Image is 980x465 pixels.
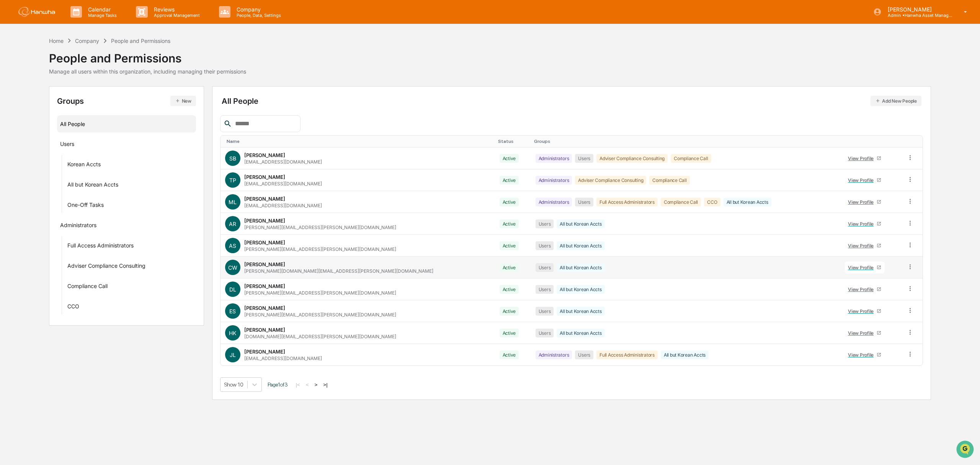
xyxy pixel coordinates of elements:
[536,198,572,206] div: Administrators
[60,222,96,231] div: Administrators
[500,198,519,206] div: Active
[5,94,52,108] a: 🖐️Preclearance
[845,218,885,230] a: View Profile
[8,59,21,73] img: 1746055101610-c473b297-6a78-478c-a979-82029cc54cd1
[57,96,196,106] div: Groups
[82,13,121,18] p: Manage Tasks
[500,219,519,228] div: Active
[244,283,285,289] div: [PERSON_NAME]
[596,198,658,206] div: Full Access Administrators
[170,96,196,106] button: New
[67,303,79,312] div: CCO
[244,305,285,311] div: [PERSON_NAME]
[230,352,236,358] span: JL
[321,381,330,388] button: >|
[8,16,139,29] p: How can we help?
[536,176,572,185] div: Administrators
[229,308,236,314] span: ES
[54,130,93,136] a: Powered byPylon
[843,139,899,144] div: Toggle SortBy
[848,352,877,358] div: View Profile
[244,196,285,202] div: [PERSON_NAME]
[244,246,396,252] div: [PERSON_NAME][EMAIL_ADDRESS][PERSON_NAME][DOMAIN_NAME]
[244,174,285,180] div: [PERSON_NAME]
[312,381,320,388] button: >
[244,355,322,361] div: [EMAIL_ADDRESS][DOMAIN_NAME]
[111,38,170,44] div: People and Permissions
[18,7,55,17] img: logo
[52,94,98,108] a: 🗄️Attestations
[596,154,668,163] div: Adviser Compliance Consulting
[661,350,709,359] div: All but Korean Accts
[536,307,554,316] div: Users
[575,350,593,359] div: Users
[848,199,877,205] div: View Profile
[49,45,246,65] div: People and Permissions
[148,6,204,13] p: Reviews
[67,283,108,292] div: Compliance Call
[500,285,519,294] div: Active
[304,381,311,388] button: <
[908,139,920,144] div: Toggle SortBy
[229,221,236,227] span: AR
[845,240,885,252] a: View Profile
[244,334,396,339] div: [DOMAIN_NAME][EMAIL_ADDRESS][PERSON_NAME][DOMAIN_NAME]
[244,349,285,355] div: [PERSON_NAME]
[67,161,101,170] div: Korean Accts
[882,6,953,13] p: [PERSON_NAME]
[848,287,877,292] div: View Profile
[8,112,14,118] div: 🔎
[848,156,877,161] div: View Profile
[500,154,519,163] div: Active
[575,176,646,185] div: Adviser Compliance Consulting
[130,61,139,70] button: Start new chat
[536,329,554,337] div: Users
[500,176,519,185] div: Active
[268,381,288,388] span: Page 1 of 3
[229,199,237,205] span: ML
[871,96,921,106] button: Add New People
[229,330,236,336] span: HK
[575,198,593,206] div: Users
[955,440,976,460] iframe: Open customer support
[244,327,285,333] div: [PERSON_NAME]
[244,152,285,158] div: [PERSON_NAME]
[244,159,322,165] div: [EMAIL_ADDRESS][DOMAIN_NAME]
[557,329,604,337] div: All but Korean Accts
[848,221,877,227] div: View Profile
[244,261,285,267] div: [PERSON_NAME]
[67,242,134,251] div: Full Access Administrators
[67,181,118,190] div: All but Korean Accts
[229,242,236,249] span: AS
[230,6,285,13] p: Company
[229,286,236,293] span: DL
[845,305,885,317] a: View Profile
[60,118,193,130] div: All People
[82,6,121,13] p: Calendar
[704,198,720,206] div: CCO
[60,141,74,150] div: Users
[848,330,877,336] div: View Profile
[244,312,396,318] div: [PERSON_NAME][EMAIL_ADDRESS][PERSON_NAME][DOMAIN_NAME]
[8,98,14,104] div: 🖐️
[244,224,396,230] div: [PERSON_NAME][EMAIL_ADDRESS][PERSON_NAME][DOMAIN_NAME]
[15,97,49,105] span: Preclearance
[244,203,322,208] div: [EMAIL_ADDRESS][DOMAIN_NAME]
[148,13,204,18] p: Approval Management
[75,38,99,44] div: Company
[845,349,885,361] a: View Profile
[671,154,711,163] div: Compliance Call
[557,263,604,272] div: All but Korean Accts
[557,307,604,316] div: All but Korean Accts
[848,308,877,314] div: View Profile
[500,241,519,250] div: Active
[557,241,604,250] div: All but Korean Accts
[244,268,433,274] div: [PERSON_NAME][DOMAIN_NAME][EMAIL_ADDRESS][PERSON_NAME][DOMAIN_NAME]
[49,38,64,44] div: Home
[557,219,604,228] div: All but Korean Accts
[63,97,95,105] span: Attestations
[228,264,237,271] span: CW
[229,177,236,183] span: TP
